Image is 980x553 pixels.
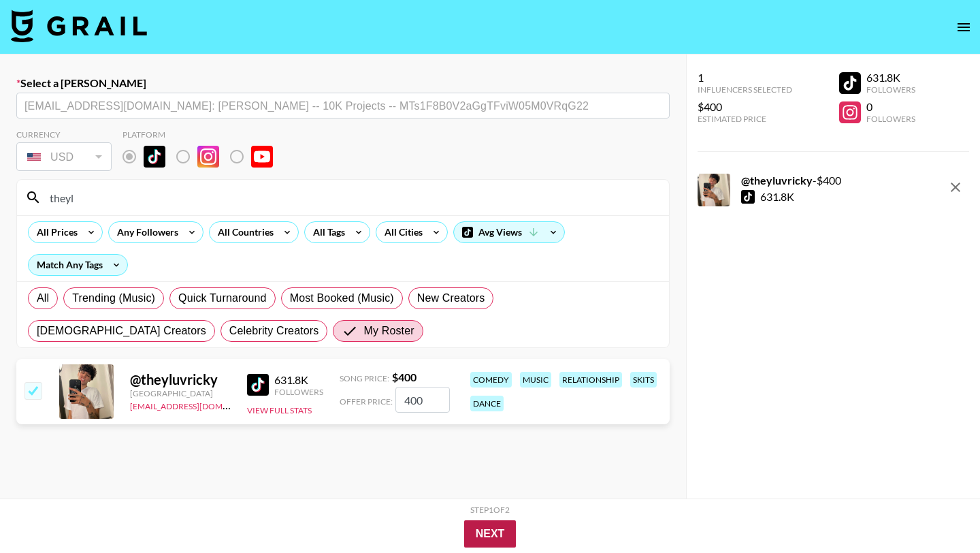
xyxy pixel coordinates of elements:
span: Most Booked (Music) [290,290,394,306]
img: Grail Talent [11,10,147,42]
div: dance [470,396,504,411]
div: Remove selected talent to change platforms [122,142,284,171]
div: [GEOGRAPHIC_DATA] [130,388,231,398]
input: 400 [395,387,450,413]
span: [DEMOGRAPHIC_DATA] Creators [37,323,206,339]
span: My Roster [363,323,414,339]
div: Avg Views [454,222,564,242]
div: Estimated Price [698,114,792,124]
div: Platform [122,129,284,140]
div: USD [19,145,109,169]
span: New Creators [417,290,485,306]
div: Followers [274,387,323,397]
span: Song Price: [340,373,389,383]
img: Instagram [197,146,219,168]
span: Quick Turnaround [178,290,267,306]
span: Trending (Music) [72,290,155,306]
label: Select a [PERSON_NAME] [16,76,670,90]
div: 0 [866,100,915,114]
img: YouTube [251,146,273,168]
div: All Countries [210,222,276,242]
button: View Full Stats [247,405,312,415]
div: - $ 400 [741,174,841,187]
div: Currency [16,129,112,140]
div: 631.8K [866,71,915,84]
a: [EMAIL_ADDRESS][DOMAIN_NAME] [130,398,267,411]
span: Offer Price: [340,396,393,407]
div: @ theyluvricky [130,371,231,388]
span: All [37,290,49,306]
div: All Cities [376,222,425,242]
div: 631.8K [760,190,794,204]
span: Celebrity Creators [229,323,319,339]
div: All Tags [305,222,348,242]
img: TikTok [144,146,165,168]
img: TikTok [247,374,269,396]
div: Influencers Selected [698,84,792,95]
strong: $ 400 [392,370,416,383]
div: 1 [698,71,792,84]
div: Match Any Tags [29,255,127,275]
div: music [520,372,551,388]
button: open drawer [950,14,977,41]
div: Any Followers [109,222,181,242]
div: $400 [698,100,792,114]
div: Currency is locked to USD [16,140,112,174]
input: Search by User Name [42,187,661,208]
button: Next [464,520,517,548]
div: Followers [866,84,915,95]
div: Followers [866,114,915,124]
div: 631.8K [274,373,323,387]
div: All Prices [29,222,80,242]
div: comedy [470,372,512,388]
button: remove [942,174,969,201]
div: skits [630,372,657,388]
strong: @ theyluvricky [741,174,813,187]
div: Step 1 of 2 [470,505,510,515]
div: relationship [559,372,622,388]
